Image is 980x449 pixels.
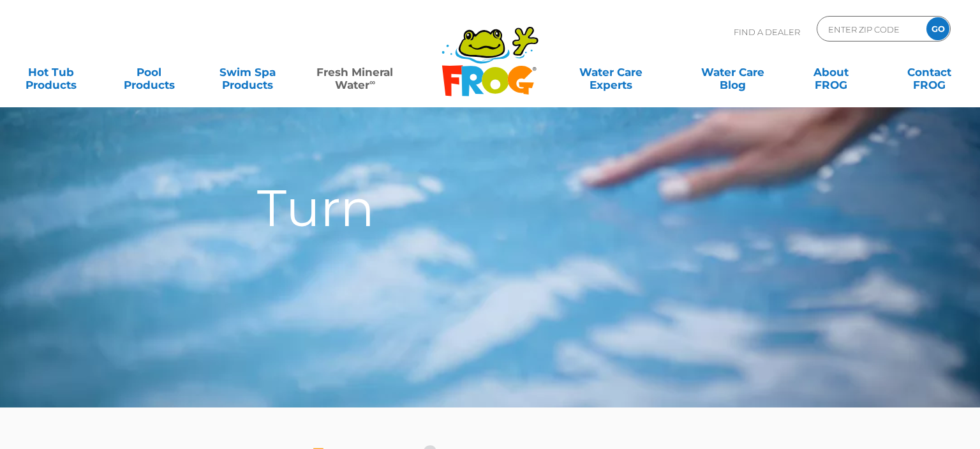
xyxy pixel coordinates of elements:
a: PoolProducts [111,59,188,85]
a: Fresh MineralWater∞ [308,59,403,85]
a: Water CareExperts [549,59,672,85]
a: Hot TubProducts [13,59,89,85]
input: GO [926,17,949,40]
a: AboutFROG [792,59,869,85]
a: Swim SpaProducts [209,59,286,85]
input: Zip Code Form [827,20,913,38]
sup: ∞ [369,77,375,87]
div: Turn [257,179,375,237]
a: ContactFROG [891,59,967,85]
p: Find A Dealer [734,16,800,48]
a: Water CareBlog [695,59,771,85]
